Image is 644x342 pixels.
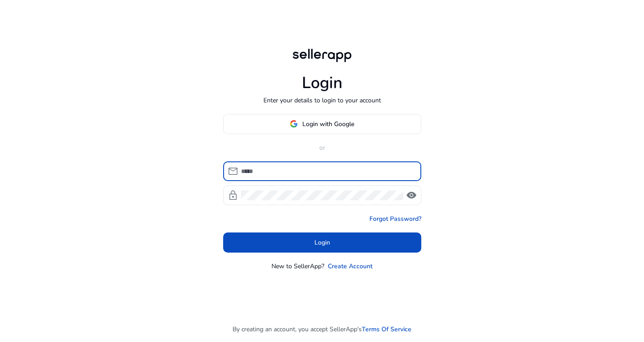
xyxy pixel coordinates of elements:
[223,114,421,134] button: Login with Google
[362,325,411,334] a: Terms Of Service
[223,232,421,253] button: Login
[228,166,238,177] span: mail
[263,96,381,105] p: Enter your details to login to your account
[406,190,417,201] span: visibility
[369,214,421,224] a: Forgot Password?
[223,143,421,152] p: or
[228,190,238,201] span: lock
[271,262,324,271] p: New to SellerApp?
[302,73,343,93] h1: Login
[290,120,298,128] img: google-logo.svg
[314,238,330,247] span: Login
[328,262,373,271] a: Create Account
[302,119,354,129] span: Login with Google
